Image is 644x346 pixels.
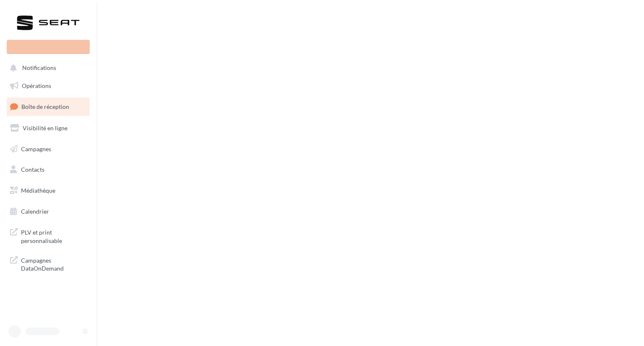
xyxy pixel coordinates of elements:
[7,40,90,54] div: Nouvelle campagne
[5,203,91,220] a: Calendrier
[21,227,86,245] span: PLV et print personnalisable
[21,208,49,215] span: Calendrier
[5,77,91,95] a: Opérations
[22,82,51,89] span: Opérations
[22,65,56,72] span: Notifications
[21,145,51,152] span: Campagnes
[21,255,86,273] span: Campagnes DataOnDemand
[5,182,91,199] a: Médiathèque
[21,166,44,173] span: Contacts
[21,187,55,194] span: Médiathèque
[23,124,68,132] span: Visibilité en ligne
[5,161,91,178] a: Contacts
[5,119,91,137] a: Visibilité en ligne
[5,140,91,158] a: Campagnes
[5,98,91,116] a: Boîte de réception
[21,103,69,110] span: Boîte de réception
[5,223,91,248] a: PLV et print personnalisable
[5,251,91,276] a: Campagnes DataOnDemand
